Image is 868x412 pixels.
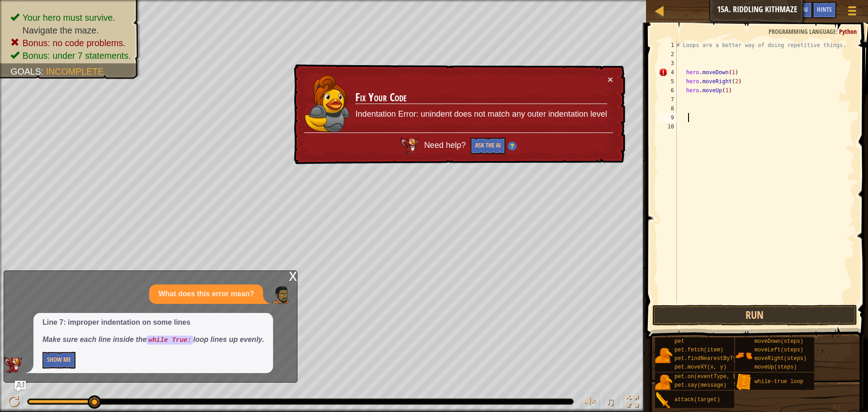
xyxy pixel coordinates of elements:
button: Show Me [42,352,75,369]
span: Python [839,27,857,36]
span: Hints [817,5,832,14]
code: while True: [146,336,193,345]
img: duck_anya2.png [305,73,351,131]
p: What does this error mean? [158,289,254,299]
span: Navigate the maze. [23,25,99,35]
span: pet.say(message) [675,382,726,388]
div: 5 [659,77,677,86]
span: ♫ [606,395,615,408]
img: portrait.png [735,374,752,391]
li: Navigate the maze. [10,24,131,37]
span: while-true loop [755,379,803,385]
img: portrait.png [655,374,672,391]
button: Show game menu [841,2,863,23]
button: Ask the AI [470,137,505,155]
button: Adjust volume [581,393,599,412]
img: AI [400,137,418,154]
div: 4 [659,68,677,77]
div: 1 [659,41,677,50]
span: Ask AI [793,5,808,14]
span: pet.findNearestByType(type) [675,355,762,362]
span: pet.fetch(item) [675,347,723,353]
div: 9 [659,113,677,122]
button: × [608,76,614,86]
span: pet.moveXY(x, y) [675,364,726,370]
span: moveUp(steps) [755,364,797,370]
span: moveLeft(steps) [755,347,803,353]
span: Programming language [769,27,836,36]
button: Ask AI [15,381,26,392]
li: Bonus: no code problems. [10,37,131,49]
span: pet.on(eventType, handler) [675,374,759,380]
div: 8 [659,104,677,113]
button: Toggle fullscreen [623,393,642,412]
div: 7 [659,95,677,104]
h3: Fix Your Code [356,90,608,106]
button: Run [652,305,857,326]
span: Bonus: no code problems. [23,38,126,48]
div: 10 [659,122,677,131]
span: Incomplete [46,66,104,76]
li: Bonus: under 7 statements. [10,49,131,62]
button: ♫ [604,393,619,412]
span: moveRight(steps) [755,355,807,362]
span: Goals [10,66,41,76]
button: Ctrl + P: Play [5,393,23,412]
span: attack(target) [675,397,720,403]
div: x [289,271,297,280]
p: Indentation Error: unindent does not match any outer indentation level [355,107,607,122]
img: portrait.png [655,347,672,364]
div: 3 [659,59,677,68]
span: : [41,66,46,76]
span: pet [675,338,684,345]
img: Hint [507,142,516,151]
div: 6 [659,86,677,95]
span: Need help? [424,140,467,150]
p: Line 7: improper indentation on some lines [42,317,264,328]
span: : [836,27,839,36]
span: moveDown(steps) [755,338,803,345]
div: 2 [659,50,677,59]
em: Make sure each line inside the loop lines up evenly. [42,336,264,343]
img: portrait.png [735,347,752,364]
img: Player [272,286,290,304]
button: Ask AI [788,2,812,19]
span: Bonus: under 7 statements. [23,51,131,61]
span: Your hero must survive. [23,13,115,23]
li: Your hero must survive. [10,11,131,24]
img: AI [4,357,22,373]
img: portrait.png [655,392,672,409]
